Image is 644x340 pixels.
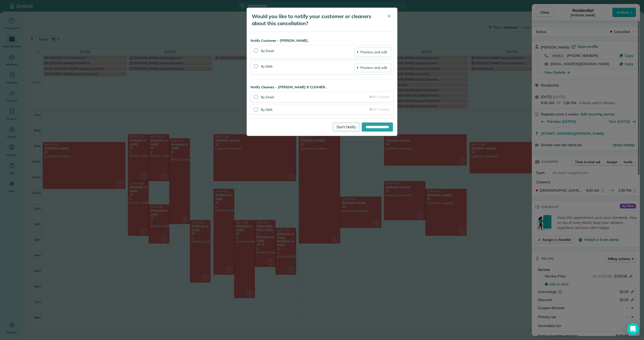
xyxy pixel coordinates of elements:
[355,63,391,72] a: Preview and edit
[252,13,380,27] h5: Would you like to notify your customer or cleaners about this cancellation?
[333,122,360,132] a: Don't Notify
[261,63,355,72] div: By SMS
[261,48,355,57] div: By Email
[627,323,639,335] div: Open Intercom Messenger
[355,48,391,57] a: Preview and edit
[251,85,393,90] strong: Notify Cleaners - [PERSON_NAME] B CLEANER..
[387,13,391,19] span: ✕
[369,107,389,112] a: Edit Template
[369,95,389,99] a: Edit Template
[261,94,369,100] div: By Email
[251,38,393,43] strong: Notify Customer - [PERSON_NAME]..
[261,106,369,112] div: By SMS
